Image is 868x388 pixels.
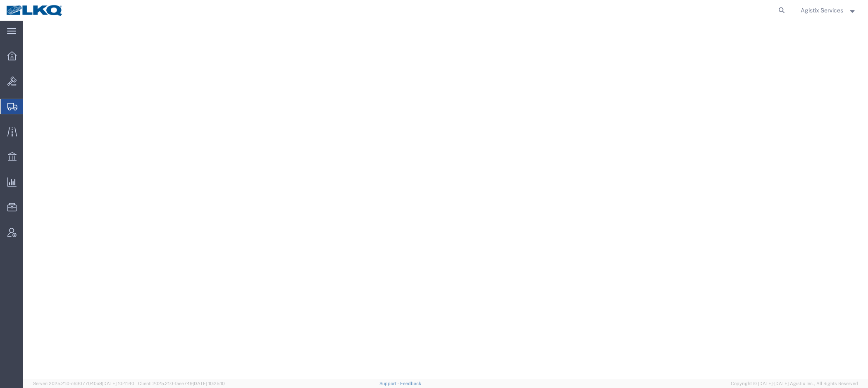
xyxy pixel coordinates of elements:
iframe: FS Legacy Container [23,21,868,379]
button: Agistix Services [800,5,857,15]
span: Client: 2025.21.0-faee749 [138,381,225,386]
span: Copyright © [DATE]-[DATE] Agistix Inc., All Rights Reserved [731,380,858,387]
span: Agistix Services [801,6,843,15]
span: Server: 2025.21.0-c63077040a8 [33,381,134,386]
span: [DATE] 10:25:10 [193,381,225,386]
img: logo [6,4,64,17]
span: [DATE] 10:41:40 [102,381,134,386]
a: Support [379,381,400,386]
a: Feedback [400,381,421,386]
